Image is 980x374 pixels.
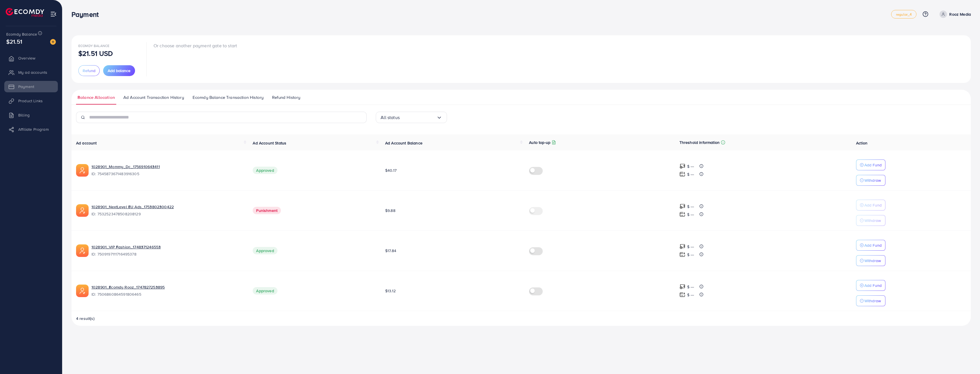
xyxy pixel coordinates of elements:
[154,42,237,49] p: Or choose another payment gate to start
[687,251,694,258] p: $ ---
[385,288,396,294] span: $13.12
[91,211,244,217] span: ID: 7532523478508208129
[253,247,277,254] span: Approved
[679,284,685,290] img: top-up amount
[385,140,422,146] span: Ad Account Balance
[687,203,694,210] p: $ ---
[687,211,694,218] p: $ ---
[856,255,885,266] button: Withdraw
[193,94,264,101] span: Ecomdy Balance Transaction History
[381,113,400,122] span: All status
[76,316,95,321] span: 4 result(s)
[400,113,436,122] input: Search for option
[856,140,867,146] span: Action
[856,200,885,210] button: Add Fund
[687,291,694,298] p: $ ---
[687,243,694,250] p: $ ---
[679,211,685,217] img: top-up amount
[253,287,277,295] span: Approved
[679,252,685,257] img: top-up amount
[864,242,882,249] p: Add Fund
[864,282,882,289] p: Add Fund
[78,43,109,48] span: Ecomdy Balance
[679,203,685,209] img: top-up amount
[76,204,89,217] img: ic-ads-acc.e4c84228.svg
[103,65,135,76] button: Add balance
[864,177,881,184] p: Withdraw
[78,65,100,76] button: Refund
[856,280,885,291] button: Add Fund
[108,68,130,73] span: Add balance
[272,94,300,101] span: Refund History
[864,297,881,304] p: Withdraw
[385,167,397,173] span: $40.17
[78,50,113,57] p: $21.51 USD
[376,112,447,123] div: Search for option
[50,11,57,17] img: menu
[76,244,89,257] img: ic-ads-acc.e4c84228.svg
[679,292,685,298] img: top-up amount
[91,244,244,257] div: <span class='underline'>1028901_VIP Fashion_1748371246553</span></br>7509197111716495378
[856,215,885,226] button: Withdraw
[6,37,22,46] span: $21.51
[91,284,244,290] a: 1028901_Ecomdy Rooz_1747827253895
[91,251,244,257] span: ID: 7509197111716495378
[864,217,881,224] p: Withdraw
[72,10,103,19] h3: Payment
[679,163,685,169] img: top-up amount
[76,285,89,297] img: ic-ads-acc.e4c84228.svg
[891,10,916,19] a: regular_4
[679,244,685,250] img: top-up amount
[6,8,44,17] img: logo
[91,204,244,217] div: <span class='underline'>1028901_NextLevel EU Ads_1753802300422</span></br>7532523478508208129
[91,291,244,297] span: ID: 7506860864591806465
[949,11,971,18] p: Rooz Media
[385,248,396,254] span: $17.84
[856,160,885,170] button: Add Fund
[123,94,184,101] span: Ad Account Transaction History
[687,171,694,178] p: $ ---
[91,284,244,297] div: <span class='underline'>1028901_Ecomdy Rooz_1747827253895</span></br>7506860864591806465
[91,244,244,250] a: 1028901_VIP Fashion_1748371246553
[91,164,244,169] a: 1028901_Mommy_Dc_1756910643411
[864,257,881,264] p: Withdraw
[77,94,115,101] span: Balance Allocation
[856,175,885,186] button: Withdraw
[253,140,286,146] span: Ad Account Status
[529,139,550,146] p: Auto top-up
[91,171,244,177] span: ID: 7545873671483916305
[856,240,885,251] button: Add Fund
[896,13,912,16] span: regular_4
[91,204,244,210] a: 1028901_NextLevel EU Ads_1753802300422
[6,31,37,37] span: Ecomdy Balance
[385,208,395,213] span: $9.88
[76,164,89,177] img: ic-ads-acc.e4c84228.svg
[687,163,694,170] p: $ ---
[864,162,882,168] p: Add Fund
[679,139,720,146] p: Threshold information
[937,11,971,18] a: Rooz Media
[864,202,882,209] p: Add Fund
[83,68,95,73] span: Refund
[253,167,277,174] span: Approved
[76,140,97,146] span: Ad account
[856,295,885,306] button: Withdraw
[50,39,56,45] img: image
[253,207,281,214] span: Punishment
[687,283,694,290] p: $ ---
[91,164,244,177] div: <span class='underline'>1028901_Mommy_Dc_1756910643411</span></br>7545873671483916305
[679,171,685,177] img: top-up amount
